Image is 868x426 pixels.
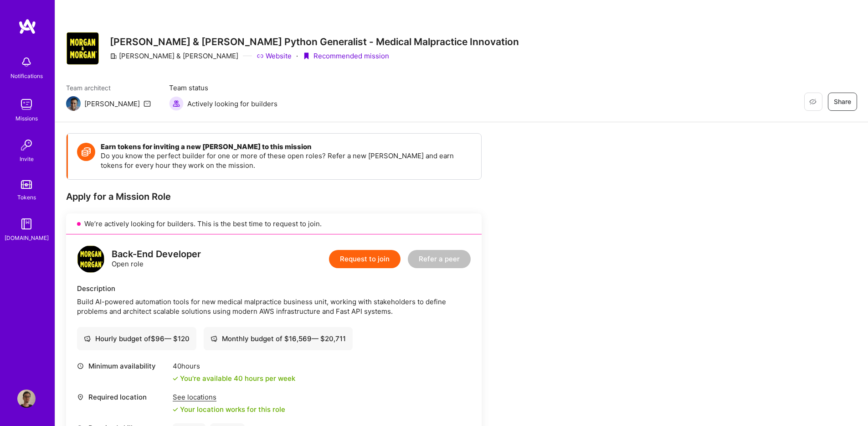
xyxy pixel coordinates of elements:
[77,361,168,371] div: Minimum availability
[408,250,471,268] button: Refer a peer
[173,376,178,381] i: icon Check
[10,71,43,81] div: Notifications
[144,100,151,107] i: icon Mail
[173,374,295,383] div: You're available 40 hours per week
[17,53,36,71] img: bell
[66,83,151,93] span: Team architect
[18,18,36,35] img: logo
[77,392,168,402] div: Required location
[21,180,32,189] img: tokens
[5,233,49,243] div: [DOMAIN_NAME]
[66,191,482,203] div: Apply for a Mission Role
[77,284,471,293] div: Description
[77,394,84,400] i: icon Location
[187,99,277,109] span: Actively looking for builders
[66,213,482,234] div: We’re actively looking for builders. This is the best time to request to join.
[15,114,38,123] div: Missions
[296,51,298,61] div: ·
[834,97,851,106] span: Share
[169,96,184,111] img: Actively looking for builders
[17,192,36,202] div: Tokens
[15,390,38,408] a: User Avatar
[303,51,389,61] div: Recommended mission
[101,151,472,170] p: Do you know the perfect builder for one or more of these open roles? Refer a new [PERSON_NAME] an...
[110,36,519,47] h3: [PERSON_NAME] & [PERSON_NAME] Python Generalist - Medical Malpractice Innovation
[112,249,201,269] div: Open role
[303,52,310,60] i: icon PurpleRibbon
[110,52,117,60] i: icon CompanyGray
[77,245,104,273] img: logo
[828,93,857,111] button: Share
[110,51,238,61] div: [PERSON_NAME] & [PERSON_NAME]
[329,250,401,268] button: Request to join
[17,215,36,233] img: guide book
[211,334,346,343] div: Monthly budget of $ 16,569 — $ 20,711
[66,96,81,111] img: Team Architect
[101,143,472,151] h4: Earn tokens for inviting a new [PERSON_NAME] to this mission
[257,51,292,61] a: Website
[211,335,217,342] i: icon Cash
[173,392,285,402] div: See locations
[66,32,99,65] img: Company Logo
[173,405,285,414] div: Your location works for this role
[17,136,36,154] img: Invite
[173,407,178,412] i: icon Check
[20,154,34,164] div: Invite
[77,363,84,369] i: icon Clock
[173,361,295,371] div: 40 hours
[77,297,471,316] div: Build AI-powered automation tools for new medical malpractice business unit, working with stakeho...
[84,335,91,342] i: icon Cash
[84,99,140,109] div: [PERSON_NAME]
[169,83,277,93] span: Team status
[809,98,817,105] i: icon EyeClosed
[112,249,201,259] div: Back-End Developer
[84,334,190,343] div: Hourly budget of $ 96 — $ 120
[17,95,36,114] img: teamwork
[17,390,36,408] img: User Avatar
[77,143,95,161] img: Token icon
